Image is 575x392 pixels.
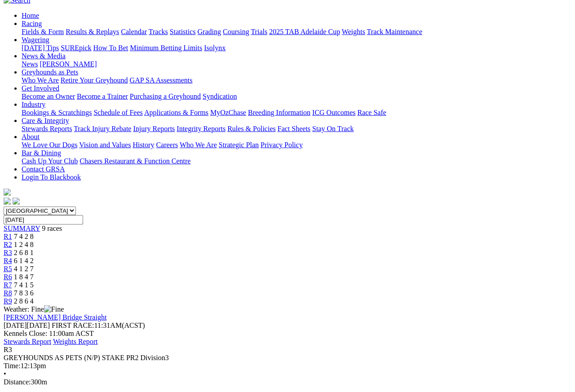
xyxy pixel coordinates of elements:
[22,28,571,36] div: Racing
[13,198,20,205] img: twitter.svg
[4,215,83,225] input: Select date
[53,338,98,345] a: Weights Report
[4,281,12,289] a: R7
[22,125,571,133] div: Care & Integrity
[4,189,11,196] img: logo-grsa-white.png
[42,225,62,232] span: 9 races
[22,165,65,173] a: Contact GRSA
[14,289,34,297] span: 7 8 3 6
[61,76,128,84] a: Retire Your Greyhound
[22,28,64,35] a: Fields & Form
[227,125,276,132] a: Rules & Policies
[130,76,193,84] a: GAP SA Assessments
[22,44,59,52] a: [DATE] Tips
[22,141,77,149] a: We Love Our Dogs
[14,265,34,273] span: 4 1 2 7
[44,305,64,313] img: Fine
[22,36,49,44] a: Wagering
[4,362,21,370] span: Time:
[4,378,571,386] div: 300m
[80,157,190,165] a: Chasers Restaurant & Function Centre
[367,28,422,35] a: Track Maintenance
[4,354,571,362] div: GREYHOUNDS AS PETS (N/P) STAKE PR2 Division3
[14,249,34,256] span: 2 6 8 1
[22,149,61,157] a: Bar & Dining
[22,12,39,19] a: Home
[4,313,106,321] a: [PERSON_NAME] Bridge Straight
[312,109,355,116] a: ICG Outcomes
[22,157,571,165] div: Bar & Dining
[22,68,78,76] a: Greyhounds as Pets
[4,346,12,353] span: R3
[77,92,128,100] a: Become a Trainer
[219,141,259,149] a: Strategic Plan
[22,52,66,60] a: News & Media
[22,20,42,27] a: Racing
[269,28,340,35] a: 2025 TAB Adelaide Cup
[278,125,310,132] a: Fact Sheets
[22,76,59,84] a: Who We Are
[4,322,27,329] span: [DATE]
[14,297,34,305] span: 2 8 6 4
[4,362,571,370] div: 12:13pm
[22,173,81,181] a: Login To Blackbook
[203,92,237,100] a: Syndication
[156,141,178,149] a: Careers
[180,141,217,149] a: Who We Are
[4,257,12,264] a: R4
[22,101,45,108] a: Industry
[149,28,168,35] a: Tracks
[4,289,12,297] a: R8
[198,28,221,35] a: Grading
[79,141,131,149] a: Vision and Values
[4,322,50,329] span: [DATE]
[133,125,175,132] a: Injury Reports
[4,241,12,248] a: R2
[144,109,208,116] a: Applications & Forms
[4,297,12,305] a: R9
[14,257,34,264] span: 6 1 4 2
[342,28,365,35] a: Weights
[4,265,12,273] span: R5
[74,125,131,132] a: Track Injury Rebate
[130,44,202,52] a: Minimum Betting Limits
[121,28,147,35] a: Calendar
[14,273,34,281] span: 1 8 4 7
[22,109,92,116] a: Bookings & Scratchings
[22,157,78,165] a: Cash Up Your Club
[52,322,94,329] span: FIRST RACE:
[4,273,12,281] a: R6
[61,44,91,52] a: SUREpick
[4,378,31,386] span: Distance:
[22,84,59,92] a: Get Involved
[251,28,267,35] a: Trials
[4,249,12,256] a: R3
[22,133,40,141] a: About
[4,225,40,232] a: SUMMARY
[4,305,64,313] span: Weather: Fine
[14,281,34,289] span: 7 4 1 5
[22,60,38,68] a: News
[261,141,303,149] a: Privacy Policy
[22,76,571,84] div: Greyhounds as Pets
[22,92,571,101] div: Get Involved
[52,322,145,329] span: 11:31AM(ACST)
[4,233,12,240] a: R1
[170,28,196,35] a: Statistics
[22,44,571,52] div: Wagering
[93,44,128,52] a: How To Bet
[22,141,571,149] div: About
[14,241,34,248] span: 1 2 4 8
[4,330,571,338] div: Kennels Close: 11:00am ACST
[357,109,386,116] a: Race Safe
[177,125,226,132] a: Integrity Reports
[248,109,310,116] a: Breeding Information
